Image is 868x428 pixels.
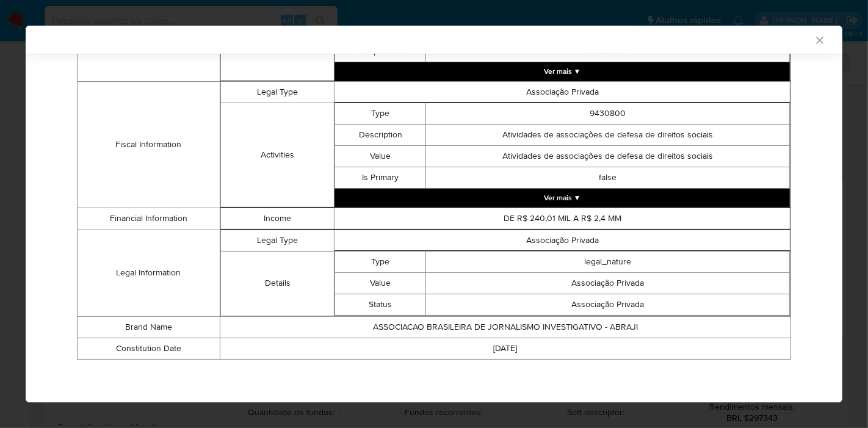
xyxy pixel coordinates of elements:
td: DE R$ 240,01 MIL A R$ 2,4 MM [335,208,790,229]
td: Income [220,208,335,229]
td: legal_nature [426,251,790,272]
td: Associação Privada [335,230,790,251]
td: Status [335,294,426,315]
td: Associação Privada [426,272,790,294]
td: false [426,167,790,188]
td: Value [335,272,426,294]
td: 9430800 [426,103,790,124]
td: Atividades de associações de defesa de direitos sociais [426,145,790,167]
td: Fiscal Information [78,81,220,208]
td: ASSOCIACAO BRASILEIRA DE JORNALISMO INVESTIGATIVO - ABRAJI [220,316,790,338]
td: [DATE] [220,338,790,359]
td: Associação Privada [426,294,790,315]
td: Details [220,251,335,316]
td: Is Primary [335,167,426,188]
td: Atividades de associações de defesa de direitos sociais [426,124,790,145]
td: Constitution Date [78,338,220,359]
td: Financial Information [78,208,220,230]
td: Type [335,251,426,272]
td: Associação Privada [335,81,790,103]
td: Brand Name [78,316,220,338]
td: Legal Information [78,230,220,316]
button: Expand array [335,189,790,207]
td: Value [335,145,426,167]
button: Fechar a janela [814,34,825,45]
div: closure-recommendation-modal [26,26,842,402]
td: Legal Type [220,230,335,251]
td: Activities [220,103,335,207]
td: Type [335,103,426,124]
td: Description [335,124,426,145]
td: Legal Type [220,81,335,103]
button: Expand array [335,62,790,81]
